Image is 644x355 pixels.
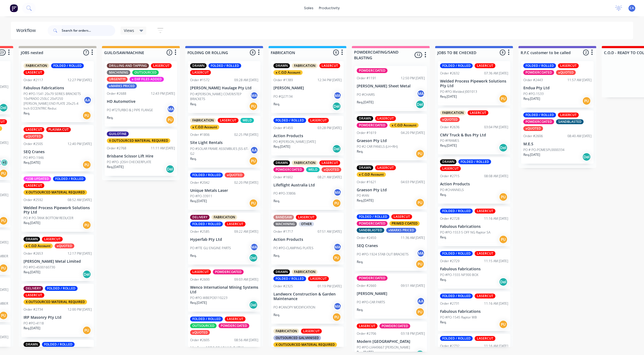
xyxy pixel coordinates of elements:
[440,79,508,88] p: Welded Process Pipework Solutions Pty Ltd
[401,283,425,288] div: 09:51 AM [DATE]
[375,165,396,170] div: LASERCUT
[440,259,460,264] div: Order #2729
[225,173,245,177] div: xQUOTED
[318,78,342,83] div: 12:34 PM [DATE]
[24,63,49,68] div: FABRICATION
[107,154,175,159] p: Brisbane Scissor Lift Hire
[332,199,341,208] div: PU
[296,215,317,220] div: LASERCUT
[416,100,424,109] div: Del
[249,102,258,111] div: PU
[107,160,151,165] p: PO #PO- JOSH CHECKERPLATE
[357,172,386,177] div: x C.O.D Account
[475,209,496,213] div: LASERCUT
[416,149,424,158] div: PU
[273,139,316,144] p: PO #[PERSON_NAME] [DATE]
[24,127,44,132] div: LASERCUT
[24,270,40,275] p: Req. [DATE]
[167,105,175,113] div: MA
[190,277,210,282] div: Order #2600
[440,251,473,256] div: FOLDED / ROLLED
[292,269,318,274] div: FABRICATION
[355,114,427,160] div: DRAWNLASERCUTPOWDERCOATEDx C.O.D AccountOrder #161904:20 PM [DATE]Graeson Pty LtdPO #2 CAR PANELS...
[332,254,341,262] div: PU
[273,276,306,281] div: FOLDED / ROLLED
[190,246,231,251] p: PO #FTE GU ENGINE PARTS
[440,89,477,94] p: PO #PO-Welded J001013
[273,229,293,234] div: Order #1717
[234,229,258,234] div: 09:22 AM [DATE]
[188,170,260,210] div: FOLDED / ROLLEDxQUOTEDOrder #204202:20 PM [DATE]Unique Metals LaserPO #PO-33911Req.[DATE]PU
[438,61,510,106] div: FOLDED / ROLLEDLASERCUTOrder #263207:36 AM [DATE]Welded Process Pipework Solutions Pty LtdPO #PO-...
[357,130,376,135] div: Order #1619
[468,110,488,115] div: LASERCUT
[355,163,427,210] div: DRAWNLASERCUTx C.O.D AccountOrder #162104:03 PM [DATE]Graeson Pty LtdPO #IANReq.[DATE]PU
[357,76,376,81] div: Order #1191
[166,165,174,173] div: Del
[308,276,329,281] div: LASERCUT
[440,267,508,271] p: Fabulous Fabrications
[250,91,258,100] div: MA
[190,222,223,226] div: FOLDED / ROLLED
[440,71,460,76] div: Order #2632
[271,158,344,210] div: DRAWNFABRICATIONLASERCUTPOWDERCOATEDWELDxQUOTEDOrder #160208:21 AM [DATE]Lifeflight Australia Ltd...
[318,175,342,180] div: 08:21 AM [DATE]
[190,229,210,234] div: Order #2585
[234,132,258,137] div: 02:25 PM [DATE]
[24,198,43,202] div: Order #2592
[84,96,92,104] div: AA
[24,221,40,225] p: Req. [DATE]
[273,70,303,75] div: x C.O.D Account
[273,86,342,90] p: [PERSON_NAME]
[24,86,92,90] p: Fabulous Fabrications
[209,63,241,68] div: FOLDED / ROLLED
[523,91,544,96] p: PO #PO-1533
[273,126,293,130] div: Order #1450
[440,235,447,240] p: Req.
[24,190,87,195] div: X OUTSOURCED MATERIAL REQUIRED
[250,243,258,251] div: MA
[107,115,113,120] p: Req.
[521,110,594,164] div: FOLDED / ROLLEDLASERCUTPOWDERCOATEDSANDBLASTEDxQUOTEDOrder #260608:40 AM [DATE]M.E.SPO # PO-POMES...
[440,216,460,221] div: Order #2728
[357,259,363,264] p: Req.
[273,134,342,138] p: Action Products
[24,160,40,165] p: Req. [DATE]
[190,92,250,101] p: PO #[PERSON_NAME] COVER/STEP BRACKETS
[107,84,137,88] div: xMARKS PRICED
[234,180,258,185] div: 02:20 PM [DATE]
[484,216,508,221] div: 11:16 AM [DATE]
[190,156,197,161] p: Req.
[188,61,260,113] div: DRAWNFOLDED / ROLLEDLASERCUTOrder #157209:28 AM [DATE][PERSON_NAME] Haulage Pty LtdPO #[PERSON_NA...
[273,118,306,123] div: FOLDED / ROLLED
[132,70,159,75] div: OUTSOURCED
[273,102,280,107] p: Req.
[273,78,293,83] div: Order #1389
[53,176,86,181] div: FOLDED / ROLLED
[292,160,318,165] div: FABRICATION
[475,251,496,256] div: LASERCUT
[234,277,258,282] div: 09:03 AM [DATE]
[440,159,457,164] div: DRAWN
[107,70,130,75] div: MACHINING
[386,228,416,233] div: xMARKS PRICED
[475,63,496,68] div: LASERCUT
[273,269,290,274] div: DRAWN
[107,138,170,143] div: X OUTSOURCED MATERIAL REQUIRED
[82,221,91,229] div: PU
[332,144,341,153] div: Del
[271,116,344,156] div: FOLDED / ROLLEDLASERCUTOrder #145003:28 PM [DATE]Action ProductsPO #[PERSON_NAME] [DATE]Req.[DATE...
[273,246,313,251] p: PO #PO-CLAMPING PLATES
[24,150,92,154] p: SEQ Cranes
[357,188,425,192] p: Graeson Pty Ltd
[190,173,223,177] div: FOLDED / ROLLED
[107,108,153,113] p: PO #T2TURBO & J PIPE FLANGE
[82,111,91,120] div: PU
[484,174,508,179] div: 08:08 AM [DATE]
[318,126,342,130] div: 03:28 PM [DATE]
[190,70,211,75] div: LASERCUT
[124,28,134,33] span: Views
[499,235,508,244] div: PU
[190,102,197,107] p: Req.
[558,113,579,117] div: LASERCUT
